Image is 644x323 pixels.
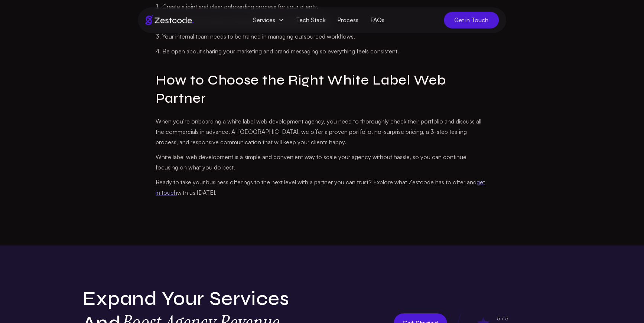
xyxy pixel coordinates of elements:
[156,46,488,56] p: 4. Be open about sharing your marketing and brand messaging so everything feels consistent.
[290,13,331,27] a: Tech Stack
[156,31,488,42] p: 3. Your internal team needs to be trained in managing outsourced workflows.
[156,71,488,108] h2: How to Choose the Right White Label Web Partner
[247,13,290,27] span: Services
[364,13,390,27] a: FAQs
[156,1,488,12] p: 1. Create a joint and clear onboarding process for your clients.
[156,177,488,198] p: Ready to take your business offerings to the next level with a partner you can trust? Explore wha...
[444,12,499,29] a: Get in Touch
[331,13,364,27] a: Process
[156,116,488,148] p: When you’re onboarding a white label web development agency, you need to thoroughly check their p...
[156,152,488,173] p: White label web development is a simple and convenient way to scale your agency without hassle, s...
[145,15,193,25] img: Brand logo of zestcode digital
